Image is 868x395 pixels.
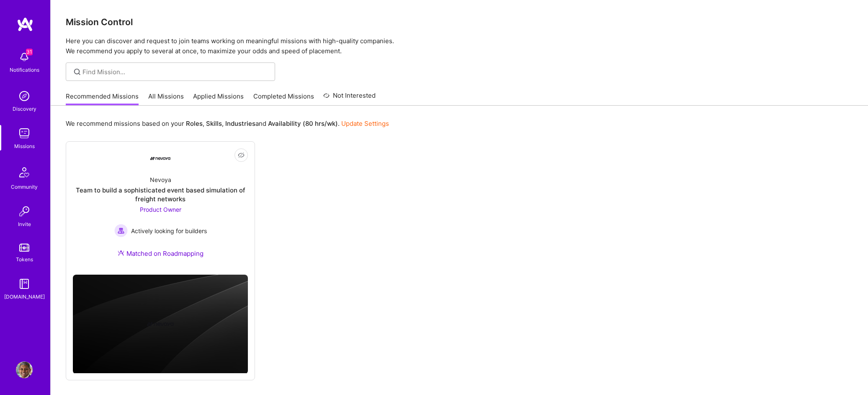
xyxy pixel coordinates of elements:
img: Company Logo [150,157,170,160]
span: Actively looking for builders [131,226,207,235]
div: Nevoya [150,175,171,184]
b: Industries [225,120,255,127]
h3: Mission Control [66,17,853,27]
img: guide book [16,275,33,292]
a: Completed Missions [253,92,314,106]
img: cover [73,275,248,374]
b: Roles [186,120,203,127]
div: Team to build a sophisticated event based simulation of freight networks [73,186,248,203]
div: Missions [14,142,35,151]
img: Community [14,162,34,182]
img: Company logo [147,311,174,338]
span: Product Owner [140,206,181,213]
p: We recommend missions based on your , , and . [66,119,389,128]
div: Matched on Roadmapping [118,249,203,258]
a: All Missions [148,92,184,106]
img: Actively looking for builders [114,224,128,237]
img: teamwork [16,125,33,142]
a: Recommended Missions [66,92,139,106]
div: Tokens [16,255,33,264]
img: Invite [16,203,33,220]
img: Ateam Purple Icon [118,249,124,256]
img: User Avatar [16,361,33,378]
a: Company LogoNevoyaTeam to build a sophisticated event based simulation of freight networksProduct... [73,148,248,268]
img: discovery [16,88,33,104]
img: bell [16,49,33,65]
div: Discovery [13,104,36,113]
img: logo [17,17,33,32]
i: icon SearchGrey [72,67,82,77]
div: [DOMAIN_NAME] [4,292,45,301]
a: Applied Missions [193,92,244,106]
b: Skills [206,120,222,127]
div: Notifications [10,65,39,74]
div: Community [11,182,38,191]
a: Not Interested [323,91,376,106]
a: Update Settings [341,120,389,127]
div: Invite [18,220,31,229]
i: icon EyeClosed [238,152,245,159]
b: Availability (80 hrs/wk) [268,120,338,127]
p: Here you can discover and request to join teams working on meaningful missions with high-quality ... [66,36,853,56]
input: Find Mission... [82,68,269,76]
span: 31 [26,49,33,55]
img: tokens [19,244,29,252]
a: User Avatar [14,361,35,378]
